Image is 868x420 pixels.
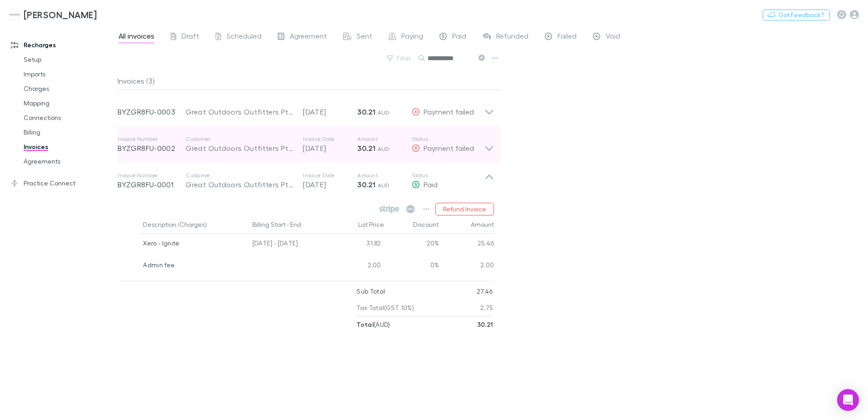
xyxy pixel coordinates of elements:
[15,52,123,67] a: Setup
[357,172,412,179] p: Amount
[249,234,330,255] div: [DATE] - [DATE]
[186,179,294,190] div: Great Outdoors Outfitters Pty Ltd
[118,172,186,179] p: Invoice Number
[186,172,294,179] p: Customer
[2,176,123,190] a: Practice Connect
[9,9,20,20] img: Hales Douglass's Logo
[4,4,102,25] a: [PERSON_NAME]
[435,203,494,215] button: Refund Invoice
[186,135,294,143] p: Customer
[143,255,245,275] div: Admin fee
[439,234,494,255] div: 25.46
[378,145,390,152] span: AUD
[15,67,123,81] a: Imports
[357,107,375,116] strong: 30.21
[330,255,385,277] div: 2.00
[357,31,372,43] span: Sent
[412,172,484,179] p: Status
[496,31,528,43] span: Refunded
[110,163,501,199] div: Invoice NumberBYZGR8FU-0001CustomerGreat Outdoors Outfitters Pty LtdInvoice Date[DATE]Amount30.21...
[606,31,620,43] span: Void
[480,300,493,316] p: 2.75
[303,179,357,190] p: [DATE]
[118,106,186,117] p: BYZGR8FU-0003
[118,179,186,190] p: BYZGR8FU-0001
[15,154,123,169] a: Agreements
[837,389,859,411] div: Open Intercom Messenger
[357,180,375,189] strong: 30.21
[385,255,439,277] div: 0%
[118,143,186,154] p: BYZGR8FU-0002
[330,234,385,255] div: 31.82
[227,31,261,43] span: Scheduled
[356,316,390,333] p: ( AUD )
[763,10,830,20] button: Got Feedback?
[477,320,493,328] strong: 30.21
[303,135,357,143] p: Invoice Date
[412,135,484,143] p: Status
[186,143,294,154] div: Great Outdoors Outfitters Pty Ltd
[303,106,357,117] p: [DATE]
[356,283,385,300] p: Sub Total
[15,125,123,140] a: Billing
[378,109,390,116] span: AUD
[15,110,123,125] a: Connections
[110,126,501,163] div: Invoice NumberBYZGR8FU-0002CustomerGreat Outdoors Outfitters Pty LtdInvoice Date[DATE]Amount30.21...
[424,107,474,116] span: Payment failed
[15,96,123,110] a: Mapping
[303,172,357,179] p: Invoice Date
[378,182,390,189] span: AUD
[303,143,357,154] p: [DATE]
[356,300,414,316] p: Tax Total (GST 10%)
[382,53,417,64] button: Filter
[357,135,412,143] p: Amount
[401,31,423,43] span: Paying
[424,180,438,189] span: Paid
[15,140,123,154] a: Invoices
[385,234,439,255] div: 20%
[477,283,493,300] p: 27.46
[110,90,501,126] div: BYZGR8FU-0003Great Outdoors Outfitters Pty Ltd[DATE]30.21 AUDPayment failed
[186,106,294,117] div: Great Outdoors Outfitters Pty Ltd
[557,31,577,43] span: Failed
[15,81,123,96] a: Charges
[452,31,466,43] span: Paid
[290,31,327,43] span: Agreement
[143,234,245,253] div: Xero - Ignite
[118,31,154,43] span: All invoices
[118,135,186,143] p: Invoice Number
[424,144,474,152] span: Payment failed
[2,38,123,52] a: Recharges
[182,31,199,43] span: Draft
[356,320,374,328] strong: Total
[357,144,375,153] strong: 30.21
[439,255,494,277] div: 2.00
[24,9,97,20] h3: [PERSON_NAME]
